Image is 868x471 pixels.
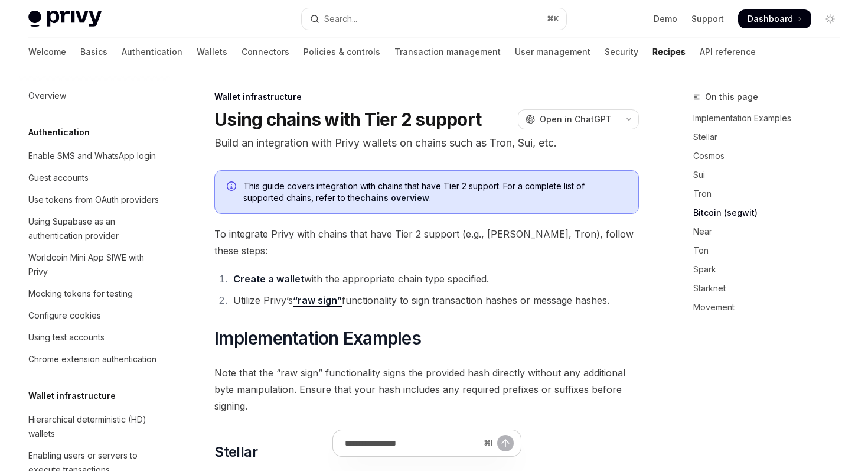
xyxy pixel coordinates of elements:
[345,430,479,456] input: Ask a question...
[28,215,163,243] div: Using Supabase as an authentication provider
[19,167,170,189] a: Guest accounts
[19,349,170,370] a: Chrome extension authentication
[214,109,481,130] h1: Using chains with Tier 2 support
[693,203,849,222] a: Bitcoin (segwit)
[324,12,357,26] div: Search...
[302,8,566,30] button: Open search
[693,222,849,241] a: Near
[605,38,638,66] a: Security
[214,226,639,259] span: To integrate Privy with chains that have Tier 2 support (e.g., [PERSON_NAME], Tron), follow these...
[80,38,107,66] a: Basics
[693,165,849,184] a: Sui
[19,85,170,106] a: Overview
[540,113,612,125] span: Open in ChatGPT
[693,260,849,279] a: Spark
[19,247,170,282] a: Worldcoin Mini App SIWE with Privy
[19,409,170,444] a: Hierarchical deterministic (HD) wallets
[230,292,639,308] li: Utilize Privy’s functionality to sign transaction hashes or message hashes.
[654,13,677,25] a: Demo
[691,13,724,25] a: Support
[19,211,170,246] a: Using Supabase as an authentication provider
[28,193,159,207] div: Use tokens from OAuth providers
[821,9,840,28] button: Toggle dark mode
[28,11,102,27] img: light logo
[28,171,89,185] div: Guest accounts
[394,38,501,66] a: Transaction management
[230,271,639,287] li: with the appropriate chain type specified.
[19,189,170,210] a: Use tokens from OAuth providers
[28,330,105,345] div: Using test accounts
[19,283,170,304] a: Mocking tokens for testing
[233,273,304,285] a: Create a wallet
[243,180,626,204] span: This guide covers integration with chains that have Tier 2 support. For a complete list of suppor...
[28,308,101,323] div: Configure cookies
[214,135,639,151] p: Build an integration with Privy wallets on chains such as Tron, Sui, etc.
[28,352,156,366] div: Chrome extension authentication
[19,145,170,167] a: Enable SMS and WhatsApp login
[19,305,170,326] a: Configure cookies
[693,184,849,203] a: Tron
[693,147,849,165] a: Cosmos
[28,38,66,66] a: Welcome
[28,125,90,139] h5: Authentication
[28,287,133,301] div: Mocking tokens for testing
[693,298,849,317] a: Movement
[214,91,639,103] div: Wallet infrastructure
[738,9,811,28] a: Dashboard
[28,389,116,403] h5: Wallet infrastructure
[497,435,514,451] button: Send message
[518,109,619,129] button: Open in ChatGPT
[748,13,793,25] span: Dashboard
[705,90,758,104] span: On this page
[214,365,639,414] span: Note that the “raw sign” functionality signs the provided hash directly without any additional by...
[28,251,163,279] div: Worldcoin Mini App SIWE with Privy
[700,38,756,66] a: API reference
[242,38,289,66] a: Connectors
[28,149,156,163] div: Enable SMS and WhatsApp login
[293,294,342,307] a: “raw sign”
[693,241,849,260] a: Ton
[693,279,849,298] a: Starknet
[197,38,227,66] a: Wallets
[28,412,163,441] div: Hierarchical deterministic (HD) wallets
[122,38,182,66] a: Authentication
[304,38,380,66] a: Policies & controls
[28,89,66,103] div: Overview
[652,38,686,66] a: Recipes
[693,128,849,147] a: Stellar
[19,327,170,348] a: Using test accounts
[515,38,590,66] a: User management
[214,327,421,349] span: Implementation Examples
[227,181,239,193] svg: Info
[360,193,429,203] a: chains overview
[693,109,849,128] a: Implementation Examples
[547,14,559,24] span: ⌘ K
